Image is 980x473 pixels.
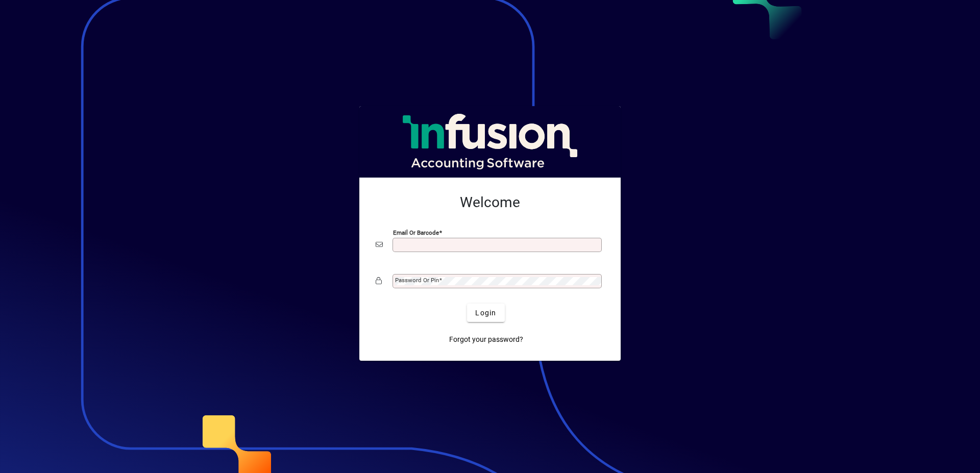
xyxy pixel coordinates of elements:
[393,229,439,236] mat-label: Email or Barcode
[395,277,439,284] mat-label: Password or Pin
[445,330,527,348] a: Forgot your password?
[475,308,496,318] span: Login
[467,304,504,322] button: Login
[376,194,604,211] h2: Welcome
[449,334,523,345] span: Forgot your password?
